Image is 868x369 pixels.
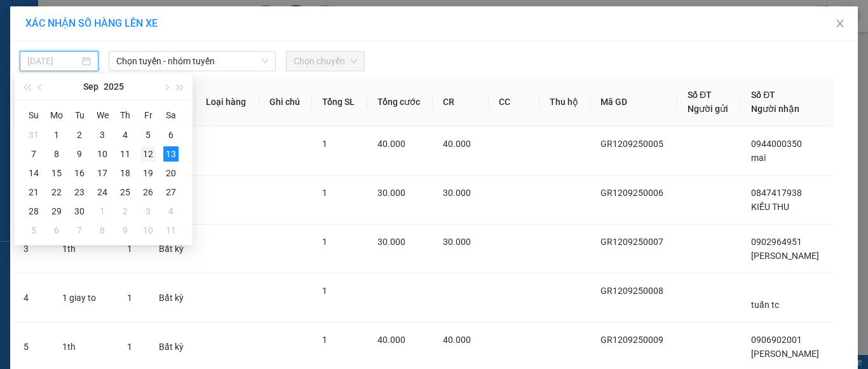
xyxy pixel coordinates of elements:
[114,105,137,125] th: Th
[45,164,68,183] td: 2025-09-15
[322,286,327,296] span: 1
[377,139,405,149] span: 40.000
[45,125,68,144] td: 2025-09-01
[137,125,159,144] td: 2025-09-05
[159,144,182,164] td: 2025-09-13
[443,188,471,198] span: 30.000
[159,125,182,144] td: 2025-09-06
[91,221,114,240] td: 2025-10-08
[91,183,114,202] td: 2025-09-24
[322,188,327,198] span: 1
[13,78,52,127] th: STT
[27,54,79,68] input: 13/09/2025
[22,125,45,144] td: 2025-08-31
[137,183,159,202] td: 2025-09-26
[52,225,117,274] td: 1th
[163,184,179,200] div: 27
[163,165,179,181] div: 20
[261,57,269,65] span: down
[600,188,663,198] span: GR1209250006
[72,204,87,219] div: 30
[127,244,132,254] span: 1
[26,184,41,200] div: 21
[140,223,156,238] div: 10
[72,146,87,162] div: 9
[137,221,159,240] td: 2025-10-10
[114,125,137,144] td: 2025-09-04
[377,335,405,345] span: 40.000
[688,104,728,114] span: Người gửi
[443,139,471,149] span: 40.000
[377,237,405,247] span: 30.000
[91,105,114,125] th: We
[751,300,779,310] span: tuấn tc
[49,184,64,200] div: 22
[91,164,114,183] td: 2025-09-17
[137,164,159,183] td: 2025-09-19
[149,225,196,274] td: Bất kỳ
[489,78,539,127] th: CC
[45,105,68,125] th: Mo
[294,52,357,71] span: Chọn chuyến
[688,90,712,100] span: Số ĐT
[751,104,799,114] span: Người nhận
[159,221,182,240] td: 2025-10-11
[13,127,52,176] td: 1
[13,225,52,274] td: 3
[751,139,802,149] span: 0944000350
[114,144,137,164] td: 2025-09-11
[49,127,64,143] div: 1
[95,184,110,200] div: 24
[45,221,68,240] td: 2025-10-06
[751,237,802,247] span: 0902964951
[835,18,845,29] span: close
[159,202,182,221] td: 2025-10-04
[149,274,196,323] td: Bất kỳ
[822,6,858,42] button: Close
[751,335,802,345] span: 0906902001
[26,146,41,162] div: 7
[163,223,179,238] div: 11
[433,78,489,127] th: CR
[91,202,114,221] td: 2025-10-01
[137,105,159,125] th: Fr
[49,146,64,162] div: 8
[118,127,133,143] div: 4
[367,78,433,127] th: Tổng cước
[72,184,87,200] div: 23
[49,204,64,219] div: 29
[196,78,259,127] th: Loại hàng
[118,165,133,181] div: 18
[114,202,137,221] td: 2025-10-02
[137,202,159,221] td: 2025-10-03
[163,204,179,219] div: 4
[751,188,802,198] span: 0847417938
[104,74,124,99] button: 2025
[49,165,64,181] div: 15
[95,204,110,219] div: 1
[322,139,327,149] span: 1
[49,223,64,238] div: 6
[163,127,179,143] div: 6
[91,125,114,144] td: 2025-09-03
[443,335,471,345] span: 40.000
[22,202,45,221] td: 2025-09-28
[140,184,156,200] div: 26
[127,342,132,352] span: 1
[72,127,87,143] div: 2
[322,335,327,345] span: 1
[118,223,133,238] div: 9
[114,164,137,183] td: 2025-09-18
[751,153,766,163] span: mai
[127,293,132,303] span: 1
[140,204,156,219] div: 3
[72,223,87,238] div: 7
[114,183,137,202] td: 2025-09-25
[159,164,182,183] td: 2025-09-20
[159,105,182,125] th: Sa
[26,127,41,143] div: 31
[600,286,663,296] span: GR1209250008
[45,144,68,164] td: 2025-09-08
[26,223,41,238] div: 5
[159,183,182,202] td: 2025-09-27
